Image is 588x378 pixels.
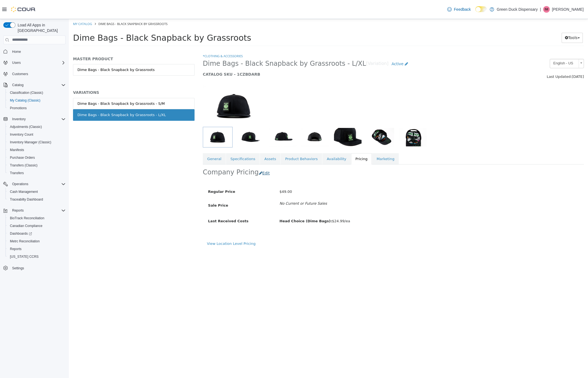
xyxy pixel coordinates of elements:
span: Adjustments (Classic) [10,125,42,129]
button: Tools [493,14,514,24]
span: Regular Price [139,171,166,175]
span: Users [10,59,66,66]
a: View Location Level Pricing [138,223,187,227]
a: Marketing [303,134,330,146]
nav: Complex example [3,45,66,286]
span: Transfers (Classic) [8,162,66,169]
span: Promotions [10,106,27,110]
button: Canadian Compliance [6,222,68,230]
h2: Company Pricing [134,149,190,158]
a: Availability [253,134,282,146]
a: Dime Bags - Black Snapback by Grassroots [4,45,126,57]
a: Product Behaviors [212,134,253,146]
a: Canadian Compliance [8,223,45,229]
a: English - US [481,40,515,49]
button: Operations [10,181,31,187]
button: Promotions [6,104,68,112]
button: Manifests [6,146,68,154]
span: Inventory Manager (Classic) [10,140,51,144]
span: My Catalog (Classic) [10,98,41,103]
a: [US_STATE] CCRS [8,253,41,260]
span: Cash Management [8,188,66,195]
small: [Variation] [297,43,319,47]
button: Operations [1,180,68,188]
button: Cash Management [6,188,68,196]
h5: VARIATIONS [4,71,126,76]
button: Settings [1,264,68,272]
span: Purchase Orders [8,154,66,161]
h5: CATALOG SKU - 1CZBDARB [134,53,418,58]
div: Dime Bags - Black Snapback by Grassroots - S/M [9,82,96,87]
img: Cova [11,7,36,12]
span: Washington CCRS [8,253,66,260]
span: Reports [8,246,66,252]
span: Traceabilty Dashboard [10,197,43,202]
button: [US_STATE] CCRS [6,253,68,261]
p: | [540,6,541,13]
span: Metrc Reconciliation [10,239,40,243]
span: Canadian Compliance [10,224,42,228]
span: Last Received Costs [139,200,180,204]
span: Reports [10,247,21,251]
p: Green Duck Dispensary [497,6,538,13]
button: Inventory Manager (Classic) [6,138,68,146]
span: Sale Price [139,184,159,188]
span: Dime Bags - Black Snapback by Grassroots - L/XL [134,40,297,49]
span: Inventory Count [10,132,33,137]
span: English - US [481,40,508,49]
a: Promotions [8,105,29,111]
button: Adjustments (Classic) [6,123,68,131]
span: Inventory Count [8,131,66,138]
a: Inventory Manager (Classic) [8,139,53,146]
button: Reports [10,207,26,214]
span: Reports [10,207,66,214]
a: My Catalog [4,3,23,7]
span: [US_STATE] CCRS [10,254,39,259]
span: My Catalog (Classic) [8,97,66,104]
a: Traceabilty Dashboard [8,196,45,203]
a: Transfers (Classic) [8,162,40,169]
button: Purchase Orders [6,154,68,161]
span: Reports [12,208,24,213]
span: Last Updated: [478,56,503,60]
a: Specifications [157,134,191,146]
span: Manifests [10,148,24,152]
a: Cash Management [8,188,40,195]
a: Settings [10,265,26,272]
button: Inventory [1,115,68,123]
button: Metrc Reconciliation [6,237,68,245]
span: Inventory [12,117,26,121]
button: Reports [6,245,68,253]
span: Classification (Classic) [10,91,43,95]
span: Feedback [454,7,471,12]
p: [PERSON_NAME] [552,6,584,13]
a: My Catalog (Classic) [8,97,43,104]
a: Adjustments (Classic) [8,124,44,130]
b: Head Choice (Dime Bags): [211,200,263,204]
span: Settings [12,266,24,270]
a: Home [10,48,23,55]
span: Load All Apps in [GEOGRAPHIC_DATA] [15,22,66,33]
a: Dashboards [6,230,68,237]
button: Inventory Count [6,131,68,138]
span: Transfers (Classic) [10,163,37,168]
a: Pricing [282,134,303,146]
a: Assets [191,134,211,146]
span: Operations [10,181,66,187]
a: BioTrack Reconciliation [8,215,47,221]
span: Dime Bags - Black Snapback by Grassroots [29,3,99,7]
span: Traceabilty Dashboard [8,196,66,203]
span: Dime Bags - Black Snapback by Grassroots [4,14,182,24]
a: Dashboards [8,230,34,237]
button: Classification (Classic) [6,89,68,97]
a: Classification (Classic) [8,89,45,96]
i: No Current or Future Sales [211,182,258,187]
span: Adjustments (Classic) [8,124,66,130]
a: General [134,134,157,146]
span: [DATE] [503,56,515,60]
span: Customers [12,72,28,76]
button: Users [10,59,23,66]
button: BioTrack Reconciliation [6,214,68,222]
button: Inventory [10,116,28,122]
